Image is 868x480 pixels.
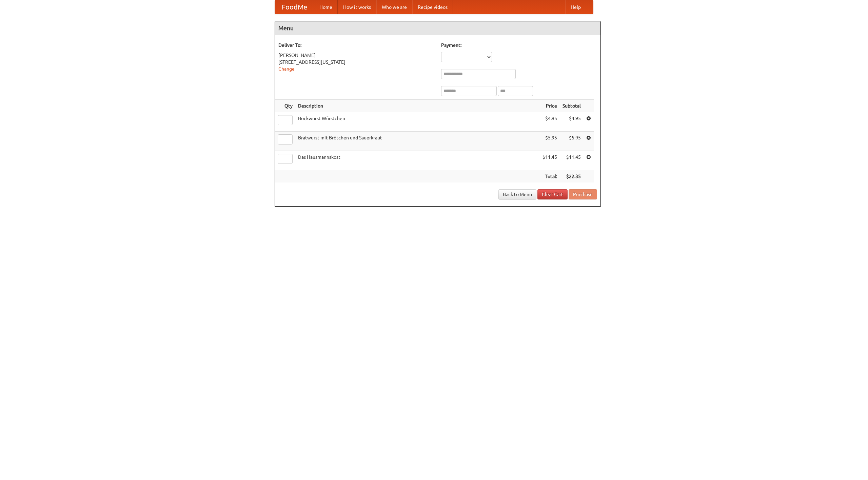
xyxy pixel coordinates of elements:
[498,189,536,199] a: Back to Menu
[560,112,584,132] td: $4.95
[278,52,434,59] div: [PERSON_NAME]
[540,170,560,183] th: Total:
[569,189,597,199] button: Purchase
[275,0,314,14] a: FoodMe
[295,100,540,112] th: Description
[565,0,586,14] a: Help
[540,112,560,132] td: $4.95
[295,132,540,151] td: Bratwurst mit Brötchen und Sauerkraut
[338,0,376,14] a: How it works
[540,132,560,151] td: $5.95
[560,132,584,151] td: $5.95
[376,0,412,14] a: Who we are
[540,100,560,112] th: Price
[275,21,600,35] h4: Menu
[537,189,568,199] a: Clear Cart
[412,0,453,14] a: Recipe videos
[295,112,540,132] td: Bockwurst Würstchen
[278,59,434,65] div: [STREET_ADDRESS][US_STATE]
[560,151,584,170] td: $11.45
[560,170,584,183] th: $22.35
[314,0,338,14] a: Home
[560,100,584,112] th: Subtotal
[295,151,540,170] td: Das Hausmannskost
[278,66,295,72] a: Change
[278,42,434,49] h5: Deliver To:
[441,42,597,49] h5: Payment:
[540,151,560,170] td: $11.45
[275,100,295,112] th: Qty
